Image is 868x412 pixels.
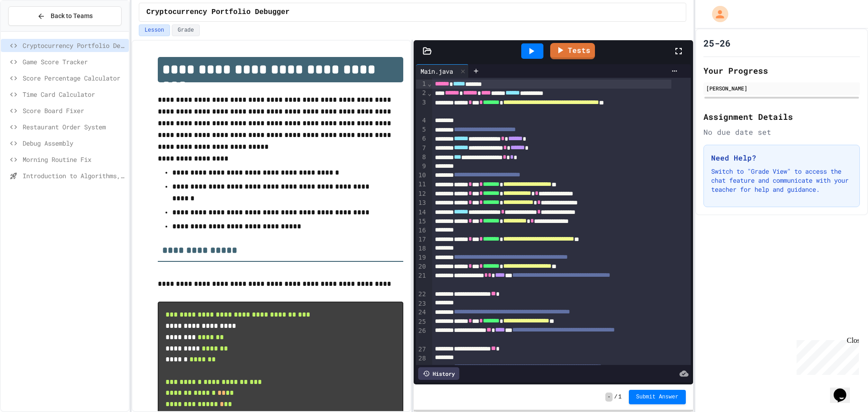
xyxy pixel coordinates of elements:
[416,253,427,262] div: 19
[618,393,622,401] span: 1
[636,393,679,401] span: Submit Answer
[703,64,860,77] h2: Your Progress
[605,393,612,402] span: -
[416,354,427,363] div: 28
[416,125,427,134] div: 5
[711,167,852,194] p: Switch to "Grade View" to access the chat feature and communicate with your teacher for help and ...
[416,299,427,308] div: 23
[23,106,125,115] span: Score Board Fixer
[416,244,427,253] div: 18
[416,226,427,235] div: 16
[416,262,427,271] div: 20
[23,41,125,50] span: Cryptocurrency Portfolio Debugger
[416,208,427,217] div: 14
[23,155,125,164] span: Morning Routine Fix
[416,144,427,153] div: 7
[416,217,427,226] div: 15
[23,73,125,83] span: Score Percentage Calculator
[416,363,427,382] div: 29
[427,90,432,97] span: Fold line
[703,110,860,123] h2: Assignment Details
[416,271,427,290] div: 21
[416,327,427,345] div: 26
[23,90,125,99] span: Time Card Calculator
[416,290,427,299] div: 22
[23,122,125,132] span: Restaurant Order System
[703,4,731,24] div: My Account
[416,317,427,327] div: 25
[8,6,122,26] button: Back to Teams
[416,345,427,354] div: 27
[23,138,125,148] span: Debug Assembly
[703,37,731,49] h1: 25-26
[416,80,427,89] div: 1
[4,4,62,57] div: Chat with us now!Close
[416,89,427,98] div: 2
[416,199,427,208] div: 13
[416,235,427,244] div: 17
[416,308,427,317] div: 24
[23,171,125,180] span: Introduction to Algorithms, Programming, and Compilers
[629,390,686,404] button: Submit Answer
[711,152,852,163] h3: Need Help?
[703,127,860,137] div: No due date set
[23,57,125,66] span: Game Score Tracker
[550,43,595,59] a: Tests
[614,393,618,401] span: /
[416,189,427,199] div: 12
[418,367,459,380] div: History
[427,80,432,87] span: Fold line
[416,162,427,171] div: 9
[51,11,93,21] span: Back to Teams
[416,116,427,125] div: 4
[706,84,857,92] div: [PERSON_NAME]
[830,376,859,403] iframe: chat widget
[172,24,200,36] button: Grade
[139,24,170,36] button: Lesson
[416,64,469,78] div: Main.java
[793,336,859,375] iframe: chat widget
[416,153,427,162] div: 8
[416,134,427,143] div: 6
[416,66,458,76] div: Main.java
[416,180,427,189] div: 11
[146,7,290,18] span: Cryptocurrency Portfolio Debugger
[416,98,427,117] div: 3
[416,171,427,180] div: 10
